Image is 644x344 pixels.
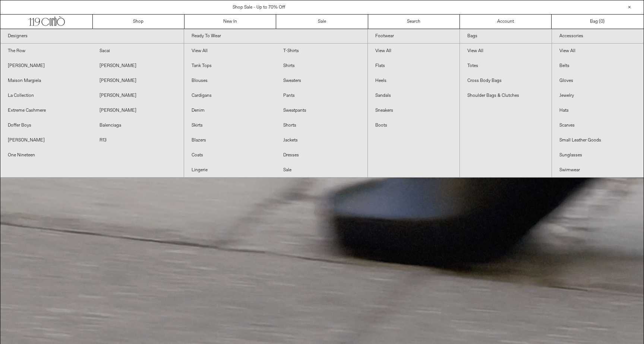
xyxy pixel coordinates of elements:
[460,73,552,88] a: Cross Body Bags
[552,103,644,118] a: Hats
[460,88,552,103] a: Shoulder Bags & Clutches
[552,148,644,163] a: Sunglasses
[368,44,460,58] a: View All
[0,148,92,163] a: One Nineteen
[93,15,184,29] a: Shop
[184,118,276,133] a: Skirts
[92,44,184,58] a: Sacai
[0,29,184,44] a: Designers
[552,58,644,73] a: Belts
[552,44,644,58] a: View All
[184,133,276,148] a: Blazers
[184,58,276,73] a: Tank Tops
[0,88,92,103] a: La Collection
[92,88,184,103] a: [PERSON_NAME]
[92,73,184,88] a: [PERSON_NAME]
[92,58,184,73] a: [PERSON_NAME]
[276,73,367,88] a: Sweaters
[600,18,604,25] span: )
[184,103,276,118] a: Denim
[552,29,644,44] a: Accessories
[552,88,644,103] a: Jewelry
[552,118,644,133] a: Scarves
[0,118,92,133] a: Doffer Boys
[368,58,460,73] a: Flats
[0,103,92,118] a: Extreme Cashmere
[233,4,285,10] a: Shop Sale - Up to 70% Off
[276,133,367,148] a: Jackets
[276,88,367,103] a: Pants
[0,73,92,88] a: Maison Margiela
[184,15,276,29] a: New In
[368,73,460,88] a: Heels
[276,44,367,58] a: T-Shirts
[276,118,367,133] a: Shorts
[368,118,460,133] a: Boots
[368,15,460,29] a: Search
[368,103,460,118] a: Sneakers
[552,73,644,88] a: Gloves
[0,44,92,58] a: The Row
[276,148,367,163] a: Dresses
[184,148,276,163] a: Coats
[276,103,367,118] a: Sweatpants
[0,58,92,73] a: [PERSON_NAME]
[276,15,368,29] a: Sale
[0,133,92,148] a: [PERSON_NAME]
[600,19,603,25] span: 0
[276,58,367,73] a: Shirts
[184,73,276,88] a: Blouses
[92,118,184,133] a: Balenciaga
[460,58,552,73] a: Totes
[460,29,552,44] a: Bags
[276,163,367,178] a: Sale
[184,29,367,44] a: Ready To Wear
[92,133,184,148] a: R13
[92,103,184,118] a: [PERSON_NAME]
[552,15,643,29] a: Bag ()
[368,29,460,44] a: Footwear
[552,163,644,178] a: Swimwear
[184,163,276,178] a: Lingerie
[460,44,552,58] a: View All
[552,133,644,148] a: Small Leather Goods
[184,88,276,103] a: Cardigans
[368,88,460,103] a: Sandals
[460,15,552,29] a: Account
[184,44,276,58] a: View All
